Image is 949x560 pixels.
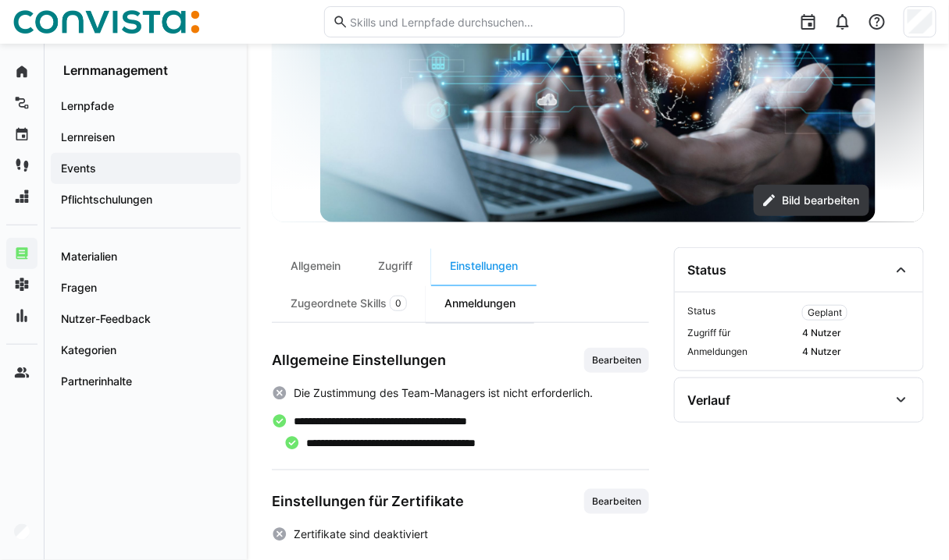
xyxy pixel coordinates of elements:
[272,352,446,369] h3: Allgemeine Einstellungen
[590,495,643,508] span: Bearbeiten
[687,327,796,339] span: Zugriff für
[687,305,796,321] span: Status
[294,526,428,542] span: Zertifikate sind deaktiviert
[802,327,911,339] span: 4 Nutzer
[426,285,534,322] div: Anmeldungen
[802,346,911,358] span: 4 Nutzer
[359,247,431,285] div: Zugriff
[590,354,643,367] span: Bearbeiten
[272,285,426,322] div: Zugeordnete Skills
[272,493,464,510] h3: Einstellungen für Zertifikate
[395,297,401,310] span: 0
[754,185,869,216] button: Bild bearbeiten
[431,247,537,285] div: Einstellungen
[808,307,842,319] span: Geplant
[584,348,649,373] button: Bearbeiten
[687,262,726,278] div: Status
[348,15,616,29] input: Skills und Lernpfade durchsuchen…
[294,385,593,401] p: Die Zustimmung des Team-Managers ist nicht erforderlich.
[687,392,730,408] div: Verlauf
[780,193,862,208] span: Bild bearbeiten
[272,247,359,285] div: Allgemein
[584,489,649,514] button: Bearbeiten
[687,346,796,358] span: Anmeldungen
